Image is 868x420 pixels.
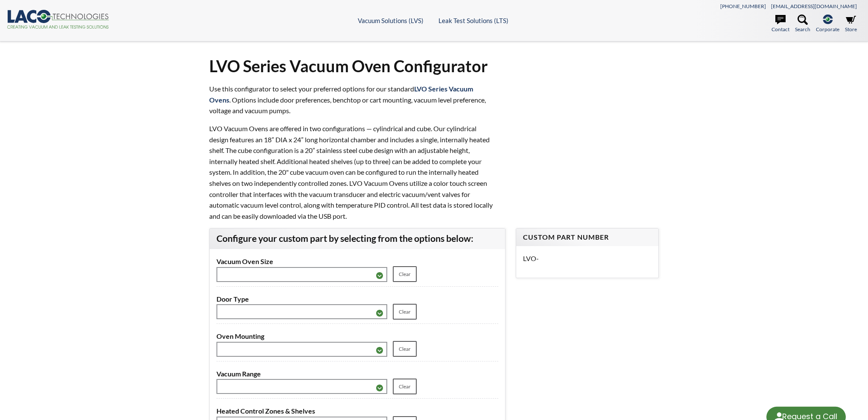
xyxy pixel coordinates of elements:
[393,266,417,282] a: Clear
[358,17,424,24] a: Vacuum Solutions (LVS)
[393,341,417,357] a: Clear
[845,15,857,33] a: Store
[216,331,498,342] label: Oven Mounting
[216,256,498,267] label: Vacuum Oven Size
[209,56,659,76] h1: LVO Series Vacuum Oven Configurator
[720,3,766,9] a: [PHONE_NUMBER]
[216,405,498,417] label: Heated Control Zones & Shelves
[393,304,417,320] a: Clear
[795,15,810,33] a: Search
[438,17,509,24] a: Leak Test Solutions (LTS)
[523,253,652,264] p: LVO-
[393,379,417,394] a: Clear
[209,83,495,116] p: Use this configurator to select your preferred options for our standard . Options include door pr...
[216,368,498,379] label: Vacuum Range
[216,233,498,245] h3: Configure your custom part by selecting from the options below:
[216,294,498,305] label: Door Type
[523,233,652,242] h4: Custom Part Number
[816,25,839,33] span: Corporate
[209,123,495,221] p: LVO Vacuum Ovens are offered in two configurations — cylindrical and cube. Our cylindrical design...
[772,15,789,33] a: Contact
[209,85,473,104] strong: LVO Series Vacuum Ovens
[771,3,857,9] a: [EMAIL_ADDRESS][DOMAIN_NAME]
